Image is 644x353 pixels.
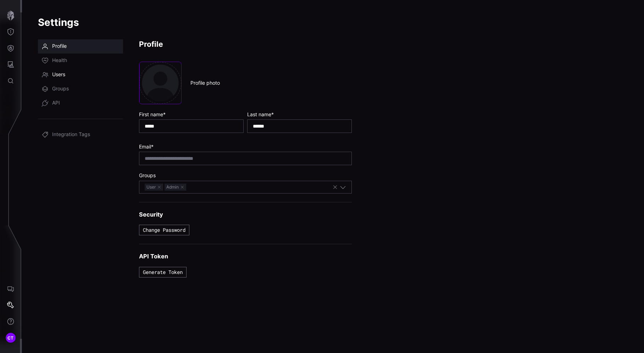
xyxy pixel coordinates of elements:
span: User [145,184,163,191]
label: Groups [139,172,352,179]
h3: Security [139,211,352,218]
h2: Profile [139,39,352,49]
button: Toggle options menu [340,184,346,190]
span: Profile [52,43,67,50]
button: Change Password [139,225,189,235]
h1: Settings [38,16,628,29]
a: Integration Tags [38,128,123,142]
span: Users [52,71,65,78]
span: Groups [52,85,69,93]
span: API [52,100,60,107]
label: First name * [139,111,244,118]
button: CT [0,330,21,346]
label: Email * [139,144,352,150]
a: Users [38,68,123,82]
a: API [38,96,123,110]
label: Last name * [247,111,352,118]
a: Profile [38,39,123,54]
h3: API Token [139,253,352,260]
span: Health [52,57,67,64]
span: Integration Tags [52,131,90,138]
button: Generate Token [139,267,187,278]
span: Admin [165,184,186,191]
button: Clear selection [332,184,338,190]
a: Health [38,54,123,68]
a: Groups [38,82,123,96]
span: CT [7,334,14,342]
label: Profile photo [190,80,220,86]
